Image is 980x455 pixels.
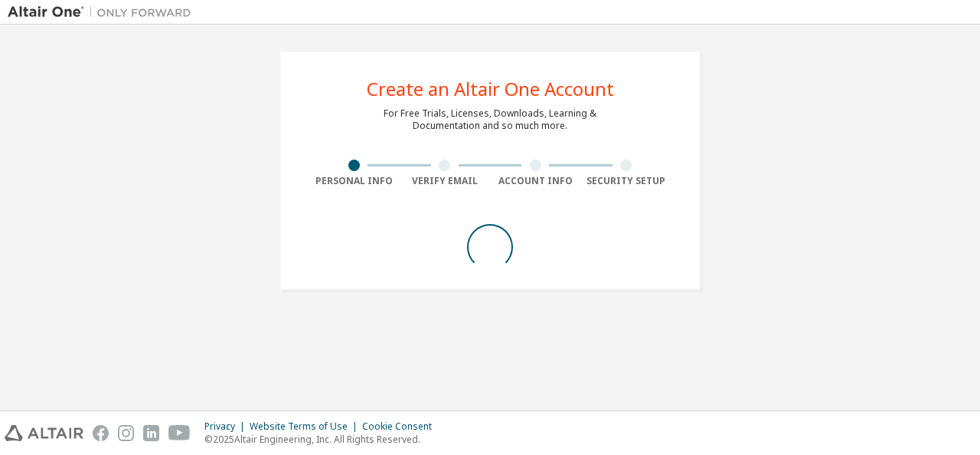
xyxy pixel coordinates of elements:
img: youtube.svg [168,425,191,441]
div: Website Terms of Use [250,420,362,433]
img: Altair One [8,5,199,20]
div: Personal Info [309,175,400,187]
p: © 2025 Altair Engineering, Inc. All Rights Reserved. [204,433,441,446]
div: Create an Altair One Account [367,80,614,98]
img: altair_logo.svg [5,425,83,441]
div: Security Setup [581,175,672,187]
div: For Free Trials, Licenses, Downloads, Learning & Documentation and so much more. [384,107,596,132]
img: instagram.svg [118,425,134,441]
img: facebook.svg [93,425,109,441]
div: Privacy [204,420,250,433]
img: linkedin.svg [143,425,159,441]
div: Verify Email [400,175,491,187]
div: Account Info [490,175,581,187]
div: Cookie Consent [362,420,441,433]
